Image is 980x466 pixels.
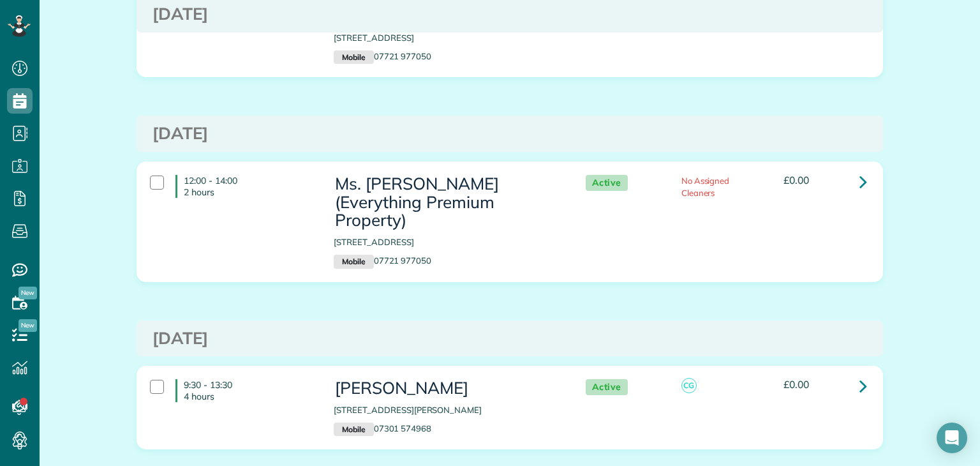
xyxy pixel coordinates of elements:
[19,287,37,299] span: New
[334,255,431,266] a: Mobile07721 977050
[783,174,809,186] span: £0.00
[184,391,315,402] p: 4 hours
[334,379,560,398] h3: [PERSON_NAME]
[681,176,730,198] span: No Assigned Cleaners
[334,175,560,230] h3: Ms. [PERSON_NAME] (Everything Premium Property)
[19,319,37,332] span: New
[681,378,697,393] span: CG
[152,5,867,24] h3: [DATE]
[334,423,431,433] a: Mobile07301 574968
[152,329,867,348] h3: [DATE]
[175,175,315,198] h4: 12:00 - 14:00
[334,50,373,64] small: Mobile
[586,175,628,191] span: Active
[334,423,373,437] small: Mobile
[175,379,315,402] h4: 9:30 - 13:30
[334,236,560,248] p: [STREET_ADDRESS]
[334,255,373,269] small: Mobile
[783,378,809,391] span: £0.00
[334,32,560,44] p: [STREET_ADDRESS]
[937,423,967,453] div: Open Intercom Messenger
[334,51,431,61] a: Mobile07721 977050
[334,404,560,416] p: [STREET_ADDRESS][PERSON_NAME]
[184,186,315,198] p: 2 hours
[152,124,867,143] h3: [DATE]
[586,379,628,395] span: Active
